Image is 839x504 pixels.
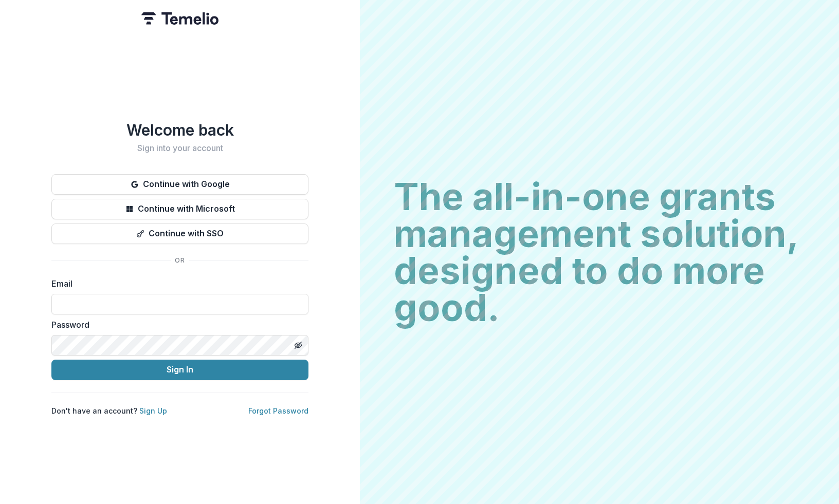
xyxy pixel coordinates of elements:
[51,121,308,139] h1: Welcome back
[51,360,308,380] button: Sign In
[51,277,302,290] label: Email
[51,174,308,195] button: Continue with Google
[51,405,167,416] p: Don't have an account?
[51,223,308,244] button: Continue with SSO
[139,406,167,415] a: Sign Up
[51,199,308,219] button: Continue with Microsoft
[51,143,308,153] h2: Sign into your account
[141,12,218,25] img: Temelio
[51,319,302,331] label: Password
[248,406,308,415] a: Forgot Password
[290,337,306,353] button: Toggle password visibility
